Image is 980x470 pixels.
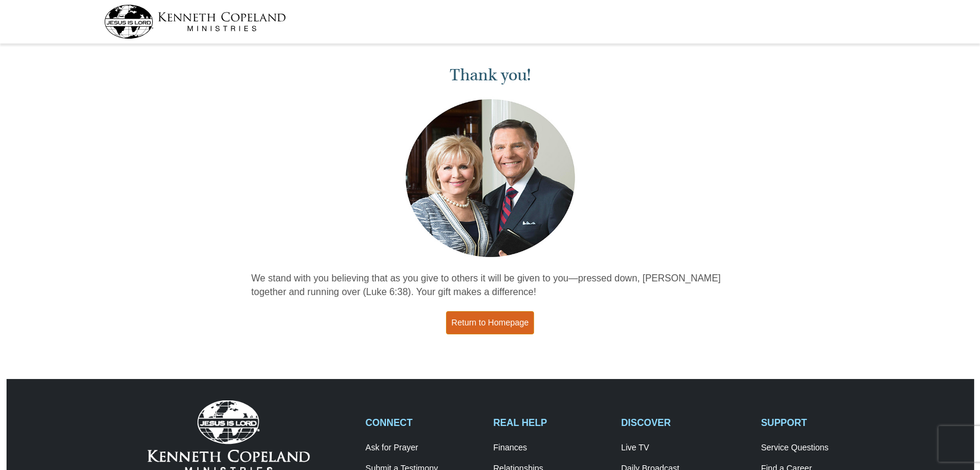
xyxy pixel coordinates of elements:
h2: SUPPORT [761,417,877,428]
p: We stand with you believing that as you give to others it will be given to you—pressed down, [PER... [252,272,729,299]
a: Live TV [621,443,748,453]
a: Service Questions [761,443,877,453]
img: Kenneth and Gloria [403,96,578,260]
h1: Thank you! [252,65,729,85]
img: kcm-header-logo.svg [104,5,286,39]
a: Return to Homepage [446,311,534,334]
a: Ask for Prayer [366,443,481,453]
h2: REAL HELP [493,417,608,428]
h2: CONNECT [366,417,481,428]
h2: DISCOVER [621,417,748,428]
a: Finances [493,443,608,453]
